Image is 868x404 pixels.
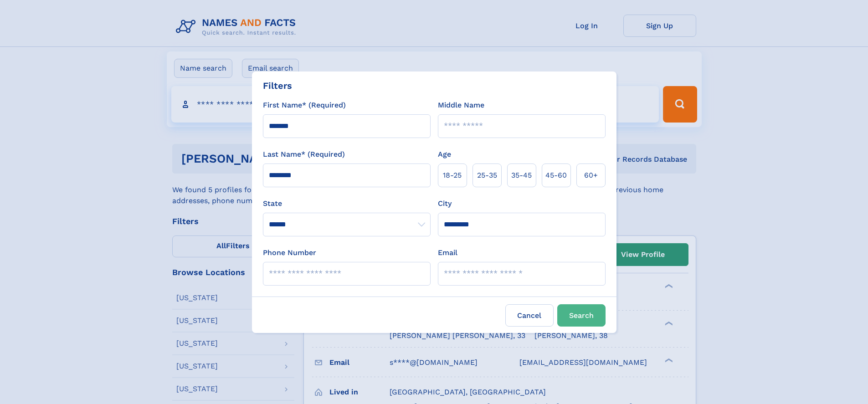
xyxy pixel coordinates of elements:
[263,79,292,92] div: Filters
[545,170,567,181] span: 45‑60
[505,304,554,327] label: Cancel
[443,170,462,181] span: 18‑25
[438,100,484,111] label: Middle Name
[438,149,451,160] label: Age
[263,247,316,258] label: Phone Number
[557,304,606,327] button: Search
[438,247,457,258] label: Email
[477,170,497,181] span: 25‑35
[263,198,431,209] label: State
[511,170,532,181] span: 35‑45
[263,100,346,111] label: First Name* (Required)
[584,170,598,181] span: 60+
[438,198,452,209] label: City
[263,149,345,160] label: Last Name* (Required)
